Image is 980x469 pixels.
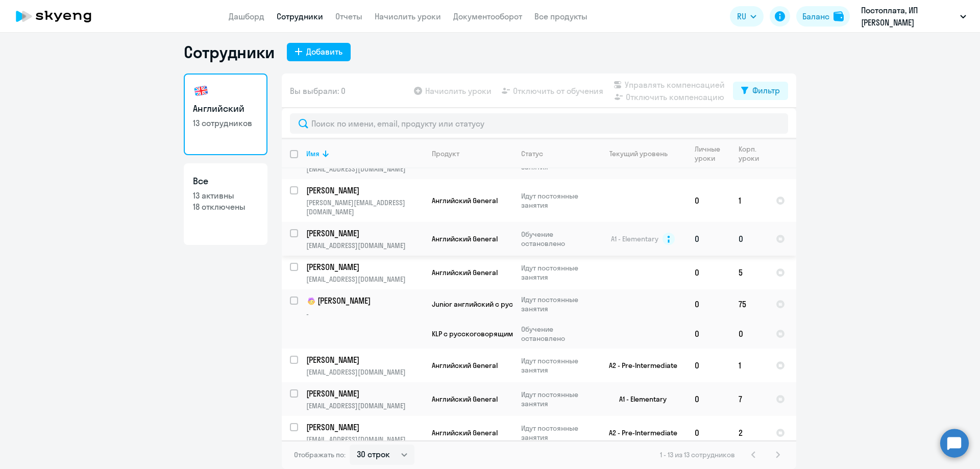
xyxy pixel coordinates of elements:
[306,296,316,306] img: child
[193,102,258,115] h3: Английский
[306,149,423,158] div: Имя
[856,4,971,29] button: Постоплата, ИП [PERSON_NAME]
[306,309,423,318] p: -
[687,179,730,222] td: 0
[193,117,258,129] p: 13 сотрудников
[193,175,258,188] h3: Все
[521,424,591,442] p: Идут постоянные занятия
[306,388,423,399] a: [PERSON_NAME]
[752,84,780,96] div: Фильтр
[432,300,624,309] span: Junior английский с русскоговорящим преподавателем
[739,144,767,163] div: Корп. уроки
[306,261,423,273] a: [PERSON_NAME]
[861,4,956,29] p: Постоплата, ИП [PERSON_NAME]
[730,222,768,256] td: 0
[521,191,591,210] p: Идут постоянные занятия
[730,179,768,222] td: 1
[290,113,788,134] input: Поиск по имени, email, продукту или статусу
[306,422,423,433] a: [PERSON_NAME]
[687,382,730,416] td: 0
[306,228,423,239] a: [PERSON_NAME]
[730,289,768,319] td: 75
[306,149,320,158] div: Имя
[737,10,746,22] span: RU
[306,354,422,365] p: [PERSON_NAME]
[796,6,850,27] button: Балансbalance
[306,45,342,58] div: Добавить
[306,367,423,377] p: [EMAIL_ADDRESS][DOMAIN_NAME]
[660,450,735,459] span: 1 - 13 из 13 сотрудников
[306,295,422,307] p: [PERSON_NAME]
[306,401,423,410] p: [EMAIL_ADDRESS][DOMAIN_NAME]
[687,256,730,289] td: 0
[730,382,768,416] td: 7
[229,11,264,21] a: Дашборд
[802,10,829,22] div: Баланс
[600,149,686,158] div: Текущий уровень
[521,263,591,282] p: Идут постоянные занятия
[306,261,422,273] p: [PERSON_NAME]
[687,349,730,382] td: 0
[730,416,768,450] td: 2
[432,149,459,158] div: Продукт
[687,319,730,349] td: 0
[432,268,498,277] span: Английский General
[432,234,498,243] span: Английский General
[184,42,275,62] h1: Сотрудники
[534,11,587,21] a: Все продукты
[432,361,498,370] span: Английский General
[521,149,543,158] div: Статус
[687,289,730,319] td: 0
[521,230,591,248] p: Обучение остановлено
[306,354,423,365] a: [PERSON_NAME]
[592,349,687,382] td: A2 - Pre-Intermediate
[375,11,441,21] a: Начислить уроки
[432,394,498,404] span: Английский General
[306,185,423,196] a: [PERSON_NAME]
[193,190,258,201] p: 13 активны
[294,450,346,459] span: Отображать по:
[687,416,730,450] td: 0
[687,222,730,256] td: 0
[730,6,764,27] button: RU
[834,11,844,21] img: balance
[521,390,591,408] p: Идут постоянные занятия
[306,295,423,307] a: child[PERSON_NAME]
[306,228,422,239] p: [PERSON_NAME]
[453,11,522,21] a: Документооборот
[432,196,498,205] span: Английский General
[432,428,498,437] span: Английский General
[306,164,423,174] p: [EMAIL_ADDRESS][DOMAIN_NAME]
[609,149,668,158] div: Текущий уровень
[193,83,209,99] img: english
[193,201,258,212] p: 18 отключены
[592,416,687,450] td: A2 - Pre-Intermediate
[730,256,768,289] td: 5
[611,234,658,243] span: A1 - Elementary
[306,185,422,196] p: [PERSON_NAME]
[306,435,423,444] p: [EMAIL_ADDRESS][DOMAIN_NAME]
[277,11,323,21] a: Сотрудники
[592,382,687,416] td: A1 - Elementary
[733,82,788,100] button: Фильтр
[730,319,768,349] td: 0
[432,329,572,338] span: KLP с русскоговорящим преподавателем
[695,144,730,163] div: Личные уроки
[306,422,422,433] p: [PERSON_NAME]
[521,295,591,313] p: Идут постоянные занятия
[306,388,422,399] p: [PERSON_NAME]
[184,73,267,155] a: Английский13 сотрудников
[287,43,351,61] button: Добавить
[290,85,346,97] span: Вы выбрали: 0
[184,163,267,245] a: Все13 активны18 отключены
[335,11,362,21] a: Отчеты
[306,198,423,216] p: [PERSON_NAME][EMAIL_ADDRESS][DOMAIN_NAME]
[521,356,591,375] p: Идут постоянные занятия
[730,349,768,382] td: 1
[306,275,423,284] p: [EMAIL_ADDRESS][DOMAIN_NAME]
[521,325,591,343] p: Обучение остановлено
[306,241,423,250] p: [EMAIL_ADDRESS][DOMAIN_NAME]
